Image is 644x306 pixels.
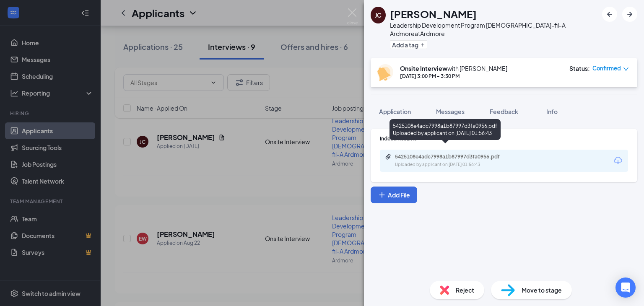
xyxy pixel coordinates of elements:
span: Messages [436,108,465,115]
div: with [PERSON_NAME] [400,64,507,73]
div: 5425108e4adc7998a1b87997d3fa0956.pdf [395,153,512,160]
button: ArrowLeftNew [602,7,617,22]
h1: [PERSON_NAME] [390,7,477,21]
button: Add FilePlus [371,187,417,203]
div: Open Intercom Messenger [615,277,636,298]
span: Info [546,108,558,115]
span: Reject [456,285,474,295]
span: Application [379,108,411,115]
span: down [623,66,629,72]
svg: Plus [420,42,425,47]
div: JC [375,11,382,19]
span: Move to stage [522,285,562,295]
svg: ArrowLeftNew [605,9,615,19]
div: Leadership Development Program [DEMOGRAPHIC_DATA]-fil-A Ardmore at Ardmore [390,21,598,38]
svg: ArrowRight [625,9,635,19]
button: PlusAdd a tag [390,40,427,49]
div: 5425108e4adc7998a1b87997d3fa0956.pdf Uploaded by applicant on [DATE] 01:56:43 [390,119,501,140]
button: ArrowRight [622,7,637,22]
span: Confirmed [592,64,621,73]
svg: Plus [378,191,386,199]
div: Uploaded by applicant on [DATE] 01:56:43 [395,161,521,168]
div: [DATE] 3:00 PM - 3:30 PM [400,73,507,80]
a: Paperclip5425108e4adc7998a1b87997d3fa0956.pdfUploaded by applicant on [DATE] 01:56:43 [385,153,521,168]
svg: Download [613,156,623,166]
b: Onsite Interview [400,65,447,72]
svg: Paperclip [385,153,392,160]
div: Indeed Resume [380,135,628,142]
div: Status : [569,64,590,73]
span: Feedback [490,108,518,115]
